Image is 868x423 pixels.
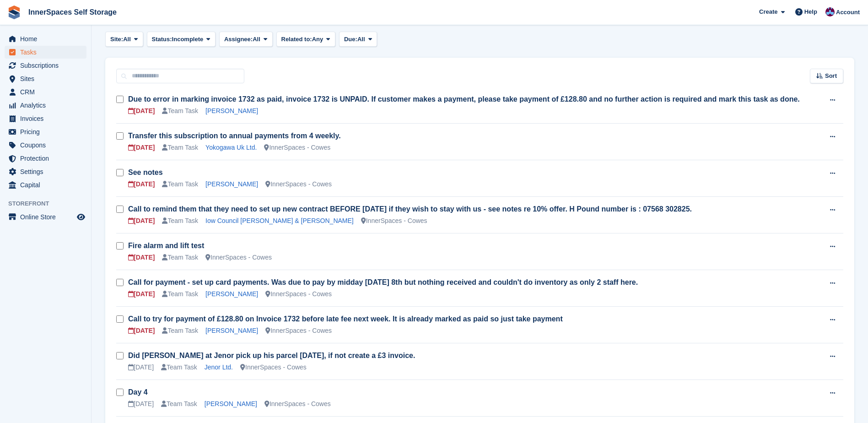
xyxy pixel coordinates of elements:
[162,179,198,189] div: Team Task
[219,32,273,47] button: Assignee: All
[205,400,257,407] a: [PERSON_NAME]
[20,86,75,98] span: CRM
[5,139,86,152] a: menu
[205,144,257,151] a: Yokogawa Uk Ltd.
[5,59,86,72] a: menu
[20,152,75,165] span: Protection
[5,152,86,165] a: menu
[8,199,91,208] span: Storefront
[357,35,365,44] span: All
[128,132,341,140] a: Transfer this subscription to annual payments from 4 weekly.
[172,35,204,44] span: Incomplete
[20,125,75,138] span: Pricing
[759,7,777,16] span: Create
[264,399,331,409] div: InnerSpaces - Cowes
[162,143,198,152] div: Team Task
[162,326,198,336] div: Team Task
[128,95,800,103] a: Due to error in marking invoice 1732 as paid, invoice 1732 is UNPAID. If customer makes a payment...
[5,99,86,112] a: menu
[128,363,154,372] div: [DATE]
[147,32,216,47] button: Status: Incomplete
[205,363,233,371] a: Jenor Ltd.
[75,211,86,222] a: Preview store
[20,33,75,45] span: Home
[825,7,835,16] img: Paul Allo
[5,33,86,45] a: menu
[161,363,197,372] div: Team Task
[128,143,155,152] div: [DATE]
[265,326,332,336] div: InnerSpaces - Cowes
[20,46,75,59] span: Tasks
[20,139,75,152] span: Coupons
[5,165,86,178] a: menu
[128,242,204,249] a: Fire alarm and lift test
[224,35,253,44] span: Assignee:
[162,216,198,226] div: Team Task
[128,352,415,359] a: Did [PERSON_NAME] at Jenor pick up his parcel [DATE], if not create a £3 invoice.
[344,35,357,44] span: Due:
[25,5,120,20] a: InnerSpaces Self Storage
[240,363,307,372] div: InnerSpaces - Cowes
[128,168,163,176] a: See notes
[20,165,75,178] span: Settings
[105,32,143,47] button: Site: All
[804,7,817,16] span: Help
[162,289,198,299] div: Team Task
[205,217,354,224] a: Iow Council [PERSON_NAME] & [PERSON_NAME]
[205,180,258,188] a: [PERSON_NAME]
[20,72,75,85] span: Sites
[128,106,155,116] div: [DATE]
[5,46,86,59] a: menu
[205,253,272,262] div: InnerSpaces - Cowes
[152,35,172,44] span: Status:
[205,290,258,298] a: [PERSON_NAME]
[5,112,86,125] a: menu
[20,99,75,112] span: Analytics
[5,72,86,85] a: menu
[281,35,312,44] span: Related to:
[7,5,21,19] img: stora-icon-8386f47178a22dfd0bd8f6a31ec36ba5ce8667c1dd55bd0f319d3a0aa187defe.svg
[361,216,427,226] div: InnerSpaces - Cowes
[264,143,330,152] div: InnerSpaces - Cowes
[205,327,258,334] a: [PERSON_NAME]
[128,253,155,262] div: [DATE]
[276,32,335,47] button: Related to: Any
[161,399,197,409] div: Team Task
[20,112,75,125] span: Invoices
[128,289,155,299] div: [DATE]
[20,179,75,191] span: Capital
[128,179,155,189] div: [DATE]
[205,107,258,114] a: [PERSON_NAME]
[162,106,198,116] div: Team Task
[123,35,131,44] span: All
[5,86,86,98] a: menu
[128,216,155,226] div: [DATE]
[128,388,148,396] a: Day 4
[128,399,154,409] div: [DATE]
[825,71,837,81] span: Sort
[5,125,86,138] a: menu
[5,179,86,191] a: menu
[5,211,86,223] a: menu
[128,326,155,336] div: [DATE]
[128,278,638,286] a: Call for payment - set up card payments. Was due to pay by midday [DATE] 8th but nothing received...
[128,205,692,213] a: Call to remind them that they need to set up new contract BEFORE [DATE] if they wish to stay with...
[20,211,75,223] span: Online Store
[162,253,198,262] div: Team Task
[110,35,123,44] span: Site:
[312,35,323,44] span: Any
[20,59,75,72] span: Subscriptions
[265,289,332,299] div: InnerSpaces - Cowes
[253,35,260,44] span: All
[339,32,377,47] button: Due: All
[265,179,332,189] div: InnerSpaces - Cowes
[836,8,860,17] span: Account
[128,315,563,323] a: Call to try for payment of £128.80 on Invoice 1732 before late fee next week. It is already marke...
